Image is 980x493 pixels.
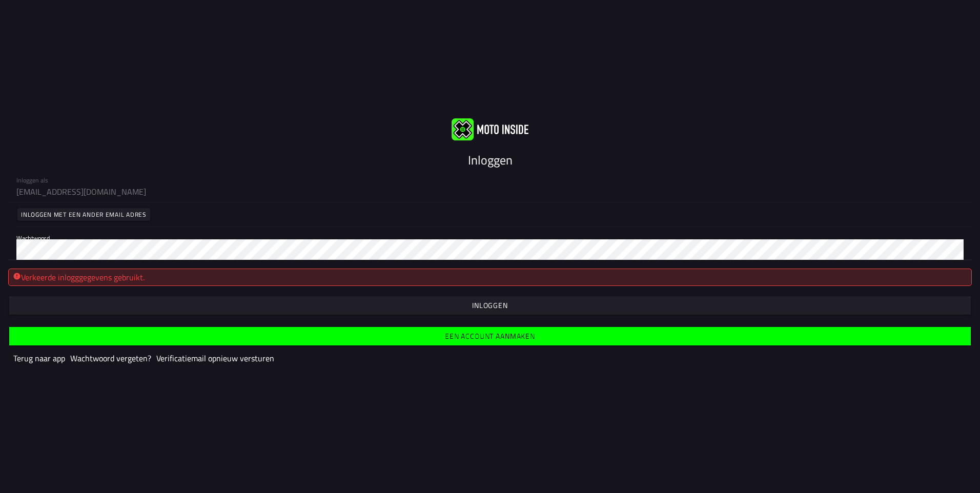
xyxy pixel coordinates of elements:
[13,272,21,280] ion-icon: alert
[472,302,508,309] ion-text: Inloggen
[13,352,65,364] a: Terug naar app
[21,271,145,283] font: Verkeerde inlogggegevens gebruikt.
[468,151,513,169] ion-text: Inloggen
[156,352,274,364] a: Verificatiemail opnieuw versturen
[70,352,151,364] a: Wachtwoord vergeten?
[9,327,971,345] ion-button: Een account aanmaken
[17,208,150,221] ion-button: Inloggen met een ander email adres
